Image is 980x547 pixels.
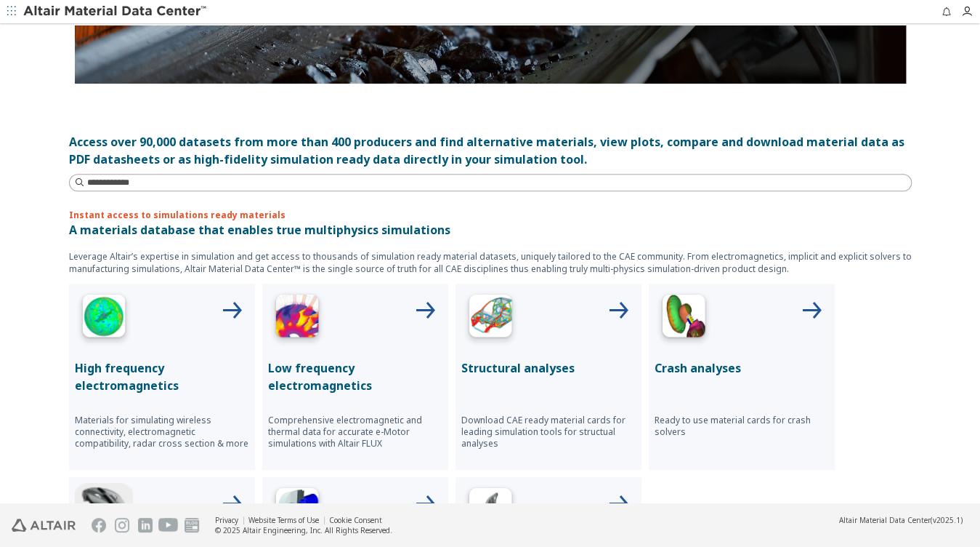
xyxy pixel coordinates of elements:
img: Polymer Extrusion Icon [268,483,326,541]
p: A materials database that enables true multiphysics simulations [69,221,912,239]
p: Materials for simulating wireless connectivity, electromagnetic compatibility, radar cross sectio... [75,415,249,450]
div: (v2025.1) [839,515,963,525]
div: Access over 90,000 datasets from more than 400 producers and find alternative materials, view plo... [69,133,912,168]
span: Altair Material Data Center [839,515,931,525]
p: Low frequency electromagnetics [268,359,442,394]
button: Structural Analyses IconStructural analysesDownload CAE ready material cards for leading simulati... [455,284,641,470]
a: Privacy [215,515,238,525]
a: Cookie Consent [329,515,382,525]
a: Website Terms of Use [248,515,319,525]
button: High Frequency IconHigh frequency electromagneticsMaterials for simulating wireless connectivity,... [69,284,255,470]
p: High frequency electromagnetics [75,359,249,394]
p: Download CAE ready material cards for leading simulation tools for structual analyses [461,415,636,450]
img: High Frequency Icon [75,290,133,348]
p: Crash analyses [655,359,829,377]
img: Low Frequency Icon [268,290,326,348]
p: Comprehensive electromagnetic and thermal data for accurate e-Motor simulations with Altair FLUX [268,415,442,450]
img: Crash Analyses Icon [655,290,713,348]
img: Injection Molding Icon [75,483,133,541]
div: © 2025 Altair Engineering, Inc. All Rights Reserved. [215,525,392,535]
button: Crash Analyses IconCrash analysesReady to use material cards for crash solvers [649,284,835,470]
p: Structural analyses [461,359,636,377]
p: Instant access to simulations ready materials [69,209,912,221]
img: Altair Material Data Center [23,4,208,19]
button: Low Frequency IconLow frequency electromagneticsComprehensive electromagnetic and thermal data fo... [262,284,448,470]
p: Ready to use material cards for crash solvers [655,415,829,438]
img: 3D Printing Icon [461,483,519,541]
img: Structural Analyses Icon [461,290,519,348]
img: Altair Engineering [12,519,76,532]
p: Leverage Altair’s expertise in simulation and get access to thousands of simulation ready materia... [69,250,912,275]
